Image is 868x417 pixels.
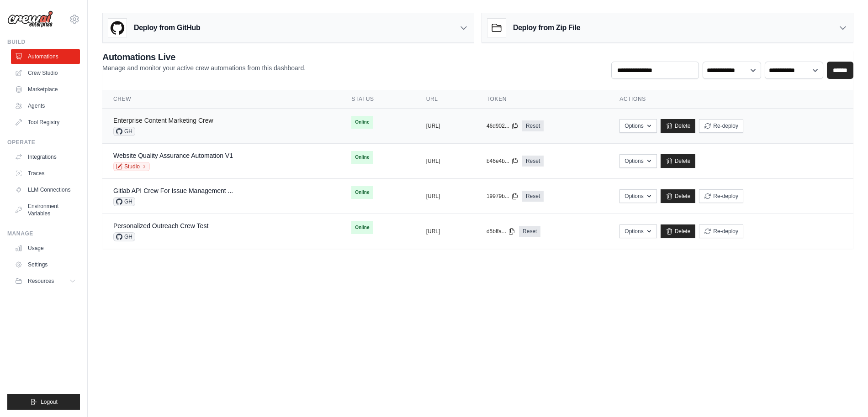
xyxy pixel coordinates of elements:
[113,232,135,241] span: GH
[41,398,58,406] span: Logout
[11,182,80,197] a: LLM Connections
[513,22,580,33] h3: Deploy from Zip File
[11,274,80,288] button: Resources
[699,224,743,238] button: Re-deploy
[351,186,373,199] span: Online
[7,394,80,410] button: Logout
[476,90,609,109] th: Token
[699,189,743,203] button: Re-deploy
[619,189,656,203] button: Options
[28,277,54,285] span: Resources
[108,19,127,37] img: GitHub Logo
[340,90,415,109] th: Status
[522,156,544,167] a: Reset
[487,122,519,130] button: 46d902...
[522,120,544,131] a: Reset
[519,226,540,237] a: Reset
[661,119,696,133] a: Delete
[7,10,53,28] img: Logo
[609,90,853,109] th: Actions
[11,257,80,272] a: Settings
[134,22,200,33] h3: Deploy from GitHub
[113,222,208,229] a: Personalized Outreach Crew Test
[11,99,80,113] a: Agents
[113,152,233,159] a: Website Quality Assurance Automation V1
[619,154,656,168] button: Options
[102,51,306,63] h2: Automations Live
[113,117,213,124] a: Enterprise Content Marketing Crew
[661,224,696,238] a: Delete
[7,139,80,146] div: Operate
[522,191,544,202] a: Reset
[415,90,476,109] th: URL
[11,241,80,255] a: Usage
[7,38,80,46] div: Build
[113,127,135,136] span: GH
[487,157,519,165] button: b46e4b...
[102,90,340,109] th: Crew
[11,166,80,181] a: Traces
[11,49,80,64] a: Automations
[113,197,135,206] span: GH
[661,189,696,203] a: Delete
[487,193,519,200] button: 19979b...
[351,116,373,129] span: Online
[619,119,656,133] button: Options
[11,150,80,164] a: Integrations
[11,66,80,80] a: Crew Studio
[102,63,306,73] p: Manage and monitor your active crew automations from this dashboard.
[7,230,80,237] div: Manage
[113,162,150,171] a: Studio
[487,228,515,235] button: d5bffa...
[351,151,373,164] span: Online
[619,224,656,238] button: Options
[699,119,743,133] button: Re-deploy
[11,82,80,97] a: Marketplace
[11,199,80,221] a: Environment Variables
[11,115,80,130] a: Tool Registry
[351,221,373,234] span: Online
[113,187,233,194] a: Gitlab API Crew For Issue Management ...
[661,154,696,168] a: Delete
